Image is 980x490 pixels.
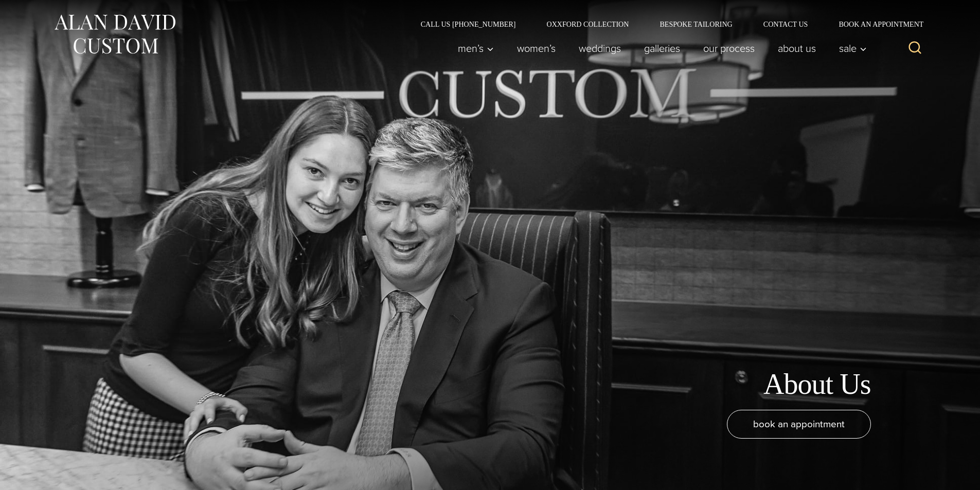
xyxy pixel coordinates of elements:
[691,38,766,59] a: Our Process
[632,38,691,59] a: Galleries
[446,38,872,59] nav: Primary Navigation
[531,21,644,28] a: Oxxford Collection
[748,21,824,28] a: Contact Us
[567,38,632,59] a: weddings
[53,11,176,57] img: Alan David Custom
[753,416,845,431] span: book an appointment
[766,38,827,59] a: About Us
[839,43,867,53] span: Sale
[763,367,871,402] h1: About Us
[458,43,494,53] span: Men’s
[505,38,567,59] a: Women’s
[405,21,928,28] nav: Secondary Navigation
[644,21,747,28] a: Bespoke Tailoring
[823,21,927,28] a: Book an Appointment
[903,36,928,61] button: View Search Form
[727,410,871,439] a: book an appointment
[405,21,531,28] a: Call Us [PHONE_NUMBER]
